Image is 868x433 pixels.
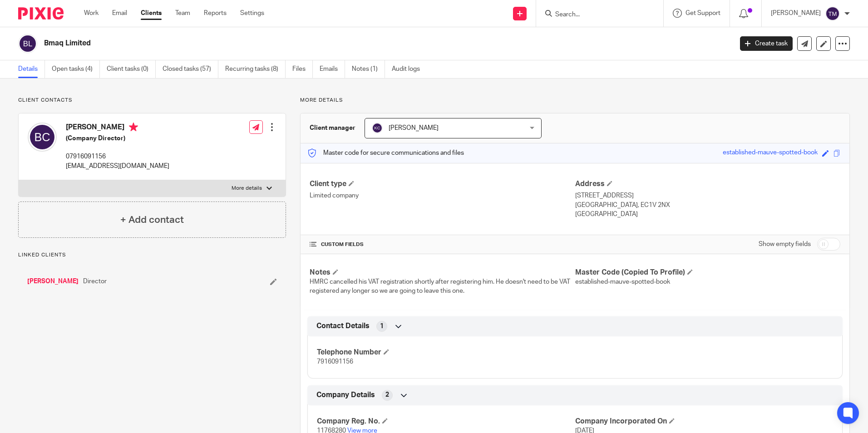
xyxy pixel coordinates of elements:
[575,417,833,426] h4: Company Incorporated On
[575,201,840,210] p: [GEOGRAPHIC_DATA], EC1V 2NX
[316,321,370,331] span: Contact Details
[310,191,575,200] p: Limited company
[18,34,37,53] img: svg%3E
[310,179,575,189] h4: Client type
[723,148,818,158] div: established-mauve-spotted-book
[554,11,636,19] input: Search
[575,191,840,200] p: [STREET_ADDRESS]
[240,9,264,18] a: Settings
[83,277,107,286] span: Director
[300,97,850,104] p: More details
[310,123,355,133] h3: Client manager
[107,60,156,78] a: Client tasks (0)
[52,60,100,78] a: Open tasks (4)
[66,152,169,161] p: 07916091156
[759,240,811,249] label: Show empty fields
[28,123,57,152] img: svg%3E
[825,6,840,21] img: svg%3E
[380,322,384,331] span: 1
[771,9,821,18] p: [PERSON_NAME]
[18,7,64,20] img: Pixie
[141,9,162,18] a: Clients
[232,185,262,192] p: More details
[686,10,720,16] span: Get Support
[575,210,840,219] p: [GEOGRAPHIC_DATA]
[316,390,375,400] span: Company Details
[575,179,840,189] h4: Address
[310,279,570,294] span: HMRC cancelled his VAT registration shortly after registering him. He doesn't need to be VAT regi...
[84,9,99,18] a: Work
[310,241,575,248] h4: CUSTOM FIELDS
[392,60,427,78] a: Audit logs
[66,123,169,134] h4: [PERSON_NAME]
[120,213,184,227] h4: + Add contact
[310,268,575,277] h4: Notes
[372,123,383,133] img: svg%3E
[18,60,45,78] a: Details
[317,348,575,357] h4: Telephone Number
[575,268,840,277] h4: Master Code (Copied To Profile)
[44,39,590,48] h2: Bmaq Limited
[740,36,793,51] a: Create task
[129,123,138,132] i: Primary
[204,9,227,18] a: Reports
[112,9,127,18] a: Email
[389,125,439,131] span: [PERSON_NAME]
[317,359,353,365] span: 7916091156
[352,60,385,78] a: Notes (1)
[317,417,575,426] h4: Company Reg. No.
[292,60,313,78] a: Files
[175,9,190,18] a: Team
[18,97,286,104] p: Client contacts
[575,279,670,285] span: established-mauve-spotted-book
[320,60,345,78] a: Emails
[27,277,79,286] a: [PERSON_NAME]
[225,60,286,78] a: Recurring tasks (8)
[163,60,218,78] a: Closed tasks (57)
[385,390,389,399] span: 2
[307,148,464,157] p: Master code for secure communications and files
[66,162,169,171] p: [EMAIL_ADDRESS][DOMAIN_NAME]
[66,134,169,143] h5: (Company Director)
[18,251,286,259] p: Linked clients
